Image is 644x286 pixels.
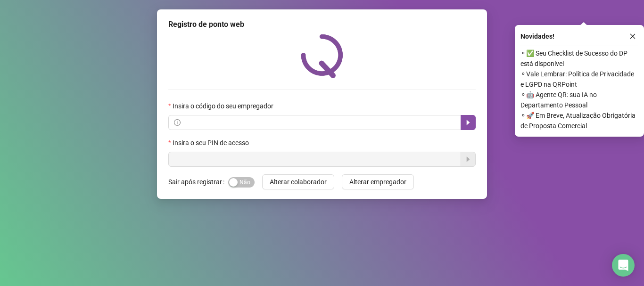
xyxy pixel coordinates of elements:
span: Novidades ! [520,31,554,41]
div: Registro de ponto web [168,19,476,30]
button: Alterar empregador [342,174,414,189]
span: ⚬ Vale Lembrar: Política de Privacidade e LGPD na QRPoint [520,69,638,90]
span: ⚬ 🤖 Agente QR: sua IA no Departamento Pessoal [520,90,638,110]
span: ⚬ 🚀 Em Breve, Atualização Obrigatória de Proposta Comercial [520,110,638,131]
img: QRPoint [301,34,343,78]
label: Sair após registrar [168,174,228,189]
label: Insira o seu PIN de acesso [168,138,255,148]
span: Alterar empregador [349,177,406,187]
span: ⚬ ✅ Seu Checklist de Sucesso do DP está disponível [520,48,638,69]
div: Open Intercom Messenger [612,254,635,277]
span: info-circle [174,119,181,126]
button: Alterar colaborador [262,174,334,189]
span: close [629,33,636,40]
span: Alterar colaborador [270,177,327,187]
label: Insira o código do seu empregador [168,101,280,111]
span: caret-right [464,119,472,126]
